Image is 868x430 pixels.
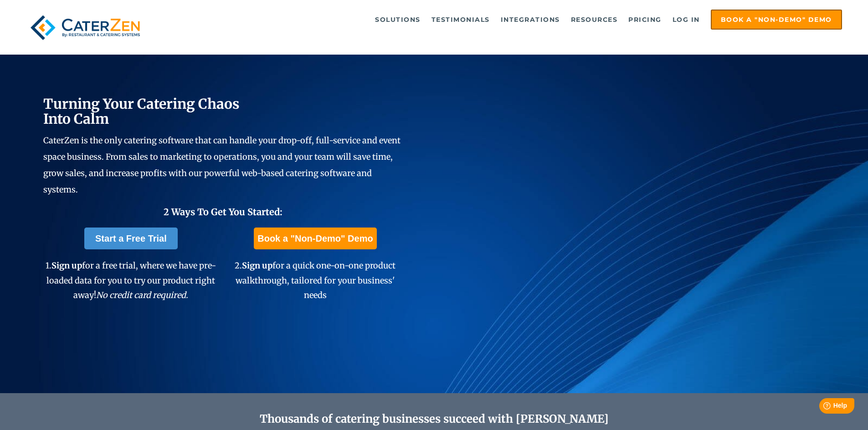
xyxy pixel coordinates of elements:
a: Integrations [496,10,565,29]
a: Solutions [370,10,425,29]
a: Log in [668,10,704,29]
span: Turning Your Catering Chaos Into Calm [43,95,240,127]
a: Pricing [624,10,666,29]
a: Book a "Non-Demo" Demo [711,10,842,30]
img: caterzen [26,10,144,46]
span: 2 Ways To Get You Started: [164,206,282,218]
iframe: Help widget launcher [787,395,858,420]
span: Sign up [242,260,272,271]
h2: Thousands of catering businesses succeed with [PERSON_NAME] [87,413,781,426]
span: 2. for a quick one-on-one product walkthrough, tailored for your business' needs [235,260,395,300]
a: Book a "Non-Demo" Demo [254,228,376,249]
span: Sign up [51,260,82,271]
div: Navigation Menu [165,10,842,30]
span: CaterZen is the only catering software that can handle your drop-off, full-service and event spac... [43,135,401,195]
a: Start a Free Trial [84,228,178,249]
em: No credit card required. [96,290,188,300]
a: Resources [566,10,622,29]
a: Testimonials [427,10,494,29]
span: 1. for a free trial, where we have pre-loaded data for you to try our product right away! [46,260,216,300]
